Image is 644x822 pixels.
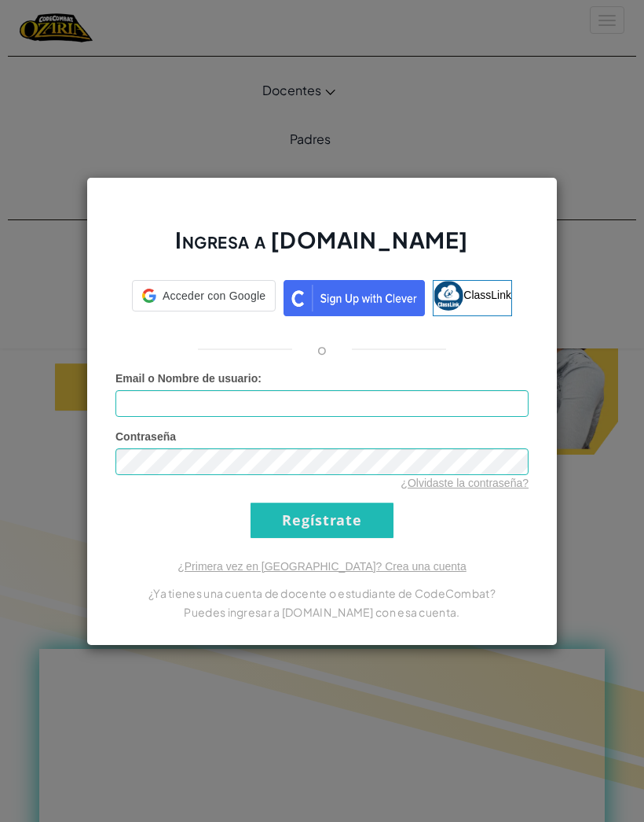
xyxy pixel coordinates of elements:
h2: Ingresa a [DOMAIN_NAME] [115,225,529,271]
a: ¿Olvidaste la contraseña? [401,477,529,489]
span: Email o Nombre de usuario [115,372,258,385]
img: clever_sso_button@2x.png [284,280,425,316]
a: Acceder con Google [132,280,276,316]
p: Puedes ingresar a [DOMAIN_NAME] con esa cuenta. [115,603,529,621]
span: Contraseña [115,430,176,443]
div: Acceder con Google [132,280,276,311]
input: Regístrate [251,503,393,538]
label: : [115,370,262,386]
p: o [317,340,327,359]
img: classlink-logo-small.png [434,281,463,311]
p: ¿Ya tienes una cuenta de docente o estudiante de CodeCombat? [115,584,529,603]
span: ClassLink [463,288,511,300]
span: Acceder con Google [163,288,265,304]
a: ¿Primera vez en [GEOGRAPHIC_DATA]? Crea una cuenta [177,560,467,573]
